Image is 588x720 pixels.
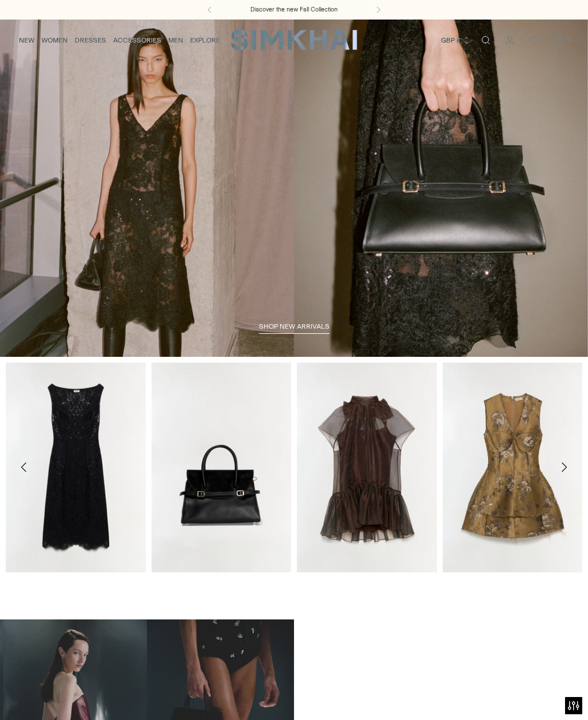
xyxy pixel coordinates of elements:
[498,29,521,52] a: Go to the account page
[441,28,470,53] button: GBP £
[551,455,577,480] button: Move to next carousel slide
[547,29,570,52] a: Open cart modal
[41,28,68,53] a: WOMEN
[231,29,357,51] a: SIMKHAI
[564,34,574,45] span: 1
[168,28,183,53] a: MEN
[75,28,106,53] a: DRESSES
[190,28,220,53] a: EXPLORE
[250,5,338,14] a: Discover the new Fall Collection
[259,322,330,334] a: shop new arrivals
[259,322,330,330] span: shop new arrivals
[19,28,34,53] a: NEW
[113,28,161,53] a: ACCESSORIES
[474,29,497,52] a: Open search modal
[523,29,546,52] a: Wishlist
[11,455,37,480] button: Move to previous carousel slide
